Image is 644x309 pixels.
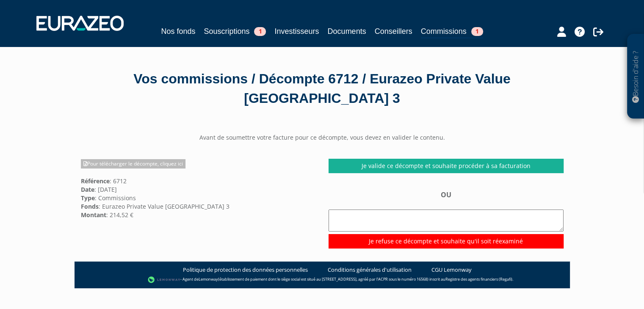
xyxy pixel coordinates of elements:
[83,276,561,284] div: - Agent de (établissement de paiement dont le siège social est situé au [STREET_ADDRESS], agréé p...
[75,133,570,142] center: Avant de soumettre votre facture pour ce décompte, vous devez en valider le contenu.
[328,25,366,37] a: Documents
[471,27,483,36] span: 1
[36,16,124,31] img: 1732889491-logotype_eurazeo_blanc_rvb.png
[183,266,308,274] a: Politique de protection des données personnelles
[81,159,185,168] a: Pour télécharger le décompte, cliquez ici
[329,234,564,248] input: Je refuse ce décompte et souhaite qu'il soit réexaminé
[421,25,483,39] a: Commissions1
[375,25,412,37] a: Conseillers
[328,266,412,274] a: Conditions générales d'utilisation
[204,25,266,37] a: Souscriptions1
[81,211,106,219] strong: Montant
[161,25,195,37] a: Nos fonds
[445,276,512,282] a: Registre des agents financiers (Regafi)
[75,159,322,219] div: : 6712 : [DATE] : Commissions : Eurazeo Private Value [GEOGRAPHIC_DATA] 3 : 214,52 €
[199,276,218,282] a: Lemonway
[431,266,472,274] a: CGU Lemonway
[81,69,564,108] div: Vos commissions / Décompte 6712 / Eurazeo Private Value [GEOGRAPHIC_DATA] 3
[631,39,641,115] p: Besoin d'aide ?
[329,159,564,173] a: Je valide ce décompte et souhaite procéder à sa facturation
[81,202,99,210] strong: Fonds
[274,25,319,37] a: Investisseurs
[81,177,110,185] strong: Référence
[81,194,95,202] strong: Type
[329,190,564,248] div: OU
[81,185,94,193] strong: Date
[148,276,180,284] img: logo-lemonway.png
[254,27,266,36] span: 1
